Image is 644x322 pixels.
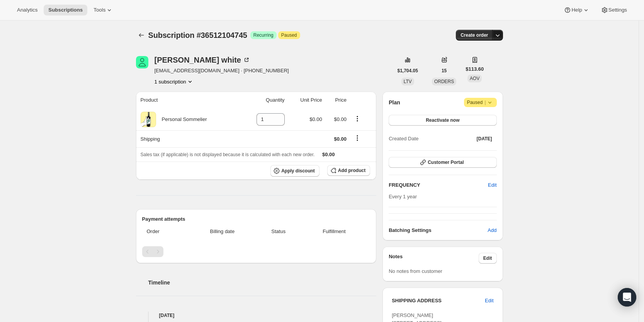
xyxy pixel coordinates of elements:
h2: Payment attempts [142,215,370,223]
button: Product actions [351,114,364,123]
button: Edit [480,295,498,307]
span: Subscription #36512104745 [148,31,247,39]
span: Add product [338,167,365,174]
h2: Plan [389,99,400,106]
th: Product [136,92,240,109]
span: Billing date [190,228,254,235]
span: Paused [467,99,494,106]
h6: Batching Settings [389,227,488,234]
span: Customer Portal [428,159,464,165]
button: Shipping actions [351,134,364,142]
span: Help [571,7,582,13]
img: product img [141,112,156,127]
button: Subscriptions [136,30,147,41]
button: Edit [483,179,501,191]
span: Analytics [17,7,37,13]
button: Tools [89,5,118,15]
span: LTV [404,79,412,84]
span: ORDERS [434,79,454,84]
nav: Pagination [142,246,370,257]
span: $0.00 [322,152,335,157]
span: $0.00 [334,136,347,142]
h3: SHIPPING ADDRESS [392,297,485,305]
span: Paused [281,32,297,38]
span: Create order [460,32,488,38]
th: Shipping [136,130,240,147]
button: $1,704.05 [393,65,423,76]
span: [EMAIL_ADDRESS][DOMAIN_NAME] · [PHONE_NUMBER] [155,67,289,75]
span: Edit [483,255,492,261]
div: [PERSON_NAME] white [155,56,250,64]
button: Help [559,5,594,15]
span: | [484,99,486,106]
span: Created Date [389,135,418,143]
span: $113.60 [466,65,484,73]
span: Edit [485,297,493,305]
span: $0.00 [309,116,322,122]
span: [DATE] [477,136,492,142]
span: Settings [608,7,627,13]
span: 15 [442,68,447,74]
h2: Timeline [148,279,377,286]
span: Fulfillment [303,228,365,235]
th: Order [142,223,189,240]
span: Reactivate now [426,117,459,123]
span: jim white [136,56,148,68]
button: Create order [456,30,493,41]
button: 15 [437,65,451,76]
button: Add product [327,165,370,176]
button: Add [483,224,501,237]
span: Every 1 year [389,194,417,199]
div: Personal Sommelier [156,116,207,123]
button: Analytics [12,5,42,15]
h4: [DATE] [136,312,377,319]
span: Sales tax (if applicable) is not displayed because it is calculated with each new order. [141,152,315,157]
span: Subscriptions [48,7,83,13]
h2: FREQUENCY [389,181,488,189]
button: Customer Portal [389,157,496,168]
button: Product actions [155,78,194,85]
button: Settings [596,5,632,15]
span: Tools [93,7,105,13]
button: [DATE] [472,133,497,144]
span: No notes from customer [389,268,442,274]
h3: Notes [389,253,479,264]
span: $1,704.05 [398,68,418,74]
span: Edit [488,181,496,189]
th: Quantity [240,92,287,109]
span: AOV [470,76,479,81]
span: Status [259,228,298,235]
button: Subscriptions [44,5,87,15]
th: Unit Price [287,92,325,109]
span: Recurring [253,32,274,38]
span: Add [488,227,496,234]
span: Apply discount [281,168,315,174]
button: Edit [479,253,497,264]
span: $0.00 [334,116,347,122]
th: Price [325,92,349,109]
button: Apply discount [270,165,319,177]
div: Open Intercom Messenger [618,288,636,307]
button: Reactivate now [389,115,496,126]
